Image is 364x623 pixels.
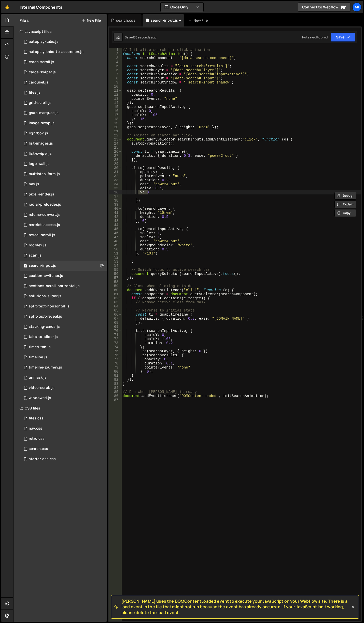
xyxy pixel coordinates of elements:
div: rodolex.js [29,243,47,248]
div: 32 [109,174,122,178]
div: 42 [109,215,122,219]
div: 15229/46924.js [20,88,107,98]
div: 81 [109,374,122,378]
div: 11 [109,89,122,93]
div: 38 [109,199,122,203]
div: 15229/46528.js [20,362,107,373]
div: 73 [109,341,122,345]
div: 15229/45385.js [20,189,107,200]
div: 65 [109,308,122,313]
div: 54 [109,264,122,268]
div: 49 [109,243,122,247]
div: 15229/46923.css [20,413,107,423]
div: 58 [109,280,122,284]
div: 15229/40118.js [20,311,107,322]
div: 68 [109,321,122,325]
span: 0 [24,264,27,268]
div: 48 [109,239,122,243]
div: nav.css [29,426,42,431]
div: 70 [109,329,122,333]
div: 15229/46530.css [20,434,107,444]
div: cards-scroll.js [29,60,54,64]
div: 9 [109,80,122,84]
div: 52 [109,256,122,260]
div: 74 [109,345,122,349]
div: 75 [109,349,122,353]
div: 22 [109,133,122,137]
div: 15229/42881.css [20,423,107,434]
div: files.js [29,90,40,95]
div: 45 [109,227,122,231]
div: search-input.js [29,263,56,268]
div: 29 [109,162,122,166]
div: cards-swiper.js [29,70,56,75]
div: timeline.js [29,355,47,360]
div: logo-wall.js [29,162,50,166]
div: 41 [109,211,122,215]
div: split-text-reveal.js [29,314,62,319]
div: solutions-slider.js [29,294,61,299]
button: New File [82,18,101,22]
div: CSS files [13,403,107,413]
div: 15229/42835.js [20,271,107,281]
div: nav.js [29,182,39,187]
div: 67 [109,317,122,321]
div: 10 [109,84,122,89]
div: radial-preloader.js [29,202,61,207]
div: 15229/45755.js [20,118,107,128]
div: sections-scroll-horizontal.js [29,284,80,288]
div: 28 [109,158,122,162]
div: 33 [109,178,122,182]
div: 15229/41835.js [20,342,107,352]
div: 80 [109,370,122,374]
div: 23 [109,137,122,141]
div: 2 [109,52,122,56]
div: 26 [109,150,122,154]
div: 27 [109,154,122,158]
div: gsap-marquee.js [29,111,59,115]
div: starter-css.css [29,457,56,461]
div: 15229/45355.js [20,200,107,210]
div: 8 [109,76,122,80]
div: 19 [109,121,122,125]
div: 15229/44861.js [20,128,107,138]
div: list-swiper.js [29,151,52,156]
div: 46 [109,231,122,235]
div: 21 [109,129,122,133]
div: 69 [109,325,122,329]
div: 15229/44459.js [20,77,107,88]
div: search.css [116,18,135,23]
div: 15229/46034.js [20,210,107,220]
div: New File [188,18,209,23]
div: pixel-render.js [29,192,54,197]
div: list-images.js [29,141,53,146]
a: Mi [352,3,361,12]
div: 79 [109,365,122,370]
div: 44 [109,223,122,227]
div: 59 [109,284,122,288]
div: 72 [109,337,122,341]
div: Javascript files [13,26,107,37]
div: 63 [109,300,122,304]
div: 77 [109,357,122,361]
div: 83 [109,382,122,386]
div: autoplay-tabs.js [29,39,59,44]
div: retro.css [29,436,45,441]
div: 15229/46655.css [20,444,107,454]
div: tabs-to-slider.js [29,335,58,339]
div: 34 [109,182,122,186]
div: search-input.js [151,18,178,23]
div: 64 [109,304,122,308]
div: 51 [109,251,122,256]
div: search.css [29,447,48,451]
div: carousel.js [29,80,48,85]
div: 15229/46381.js [20,383,107,393]
div: video-scrub.js [29,386,54,390]
a: 🤙 [1,1,13,13]
div: 56 [109,272,122,276]
div: relume-convert.js [29,213,60,217]
div: restrict-access.js [29,223,60,227]
button: Copy [334,209,356,217]
div: 60 [109,288,122,292]
div: Internal Components [20,4,62,10]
